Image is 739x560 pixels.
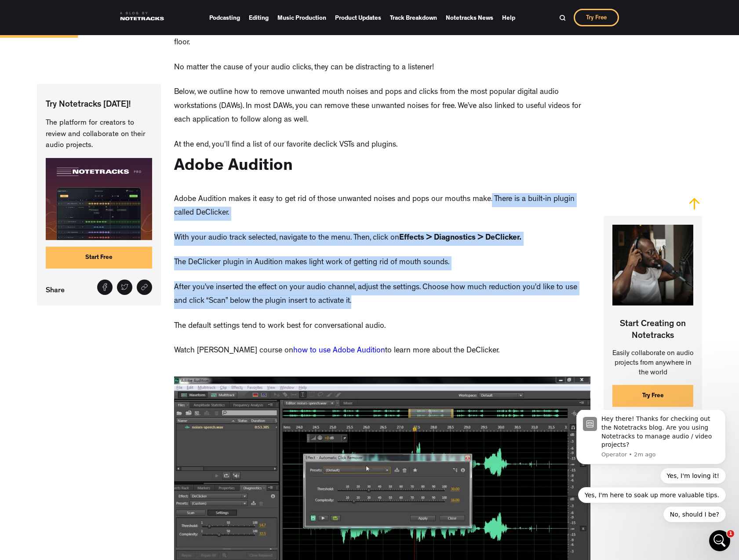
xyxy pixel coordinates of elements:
[249,11,269,24] a: Editing
[38,5,156,39] div: Hey there! Thanks for checking out the Notetracks blog. Are you using Notetracks to manage audio ...
[399,234,521,242] strong: Effects > Diagnostics > DeClicker.
[13,58,163,112] div: Quick reply options
[174,86,591,128] p: Below, we outline how to remove unwanted mouth noises and pops and clicks from the most popular d...
[117,280,132,295] a: Tweet
[174,193,591,221] p: Adobe Audition makes it easy to get rid of those unwanted noises and pops our mouths make. There ...
[174,232,521,246] p: With your audio track selected, navigate to the menu. Then, click on
[38,41,156,49] p: Message from Operator, sent 2m ago
[46,284,69,297] p: Share
[709,530,730,551] iframe: Intercom live chat
[46,99,152,111] p: Try Notetracks [DATE]!
[335,11,381,24] a: Product Updates
[559,14,566,21] img: Search Bar
[174,281,591,309] p: After you’ve inserted the effect on your audio channel, adjust the settings. Choose how much redu...
[209,11,240,24] a: Podcasting
[38,5,156,39] div: Message content
[293,347,385,355] a: how to use Adobe Audition
[604,312,702,342] p: Start Creating on Notetracks
[563,410,739,528] iframe: Intercom notifications message
[727,530,734,537] span: 1
[15,77,163,93] button: Quick reply: Yes, I'm here to soak up more valuable tips.
[604,348,702,378] p: Easily collaborate on audio projects from anywhere in the world
[174,256,449,270] p: The DeClicker plugin in Audition makes light work of getting rid of mouth sounds.
[174,61,434,75] p: No matter the cause of your audio clicks, they can be distracting to a listener!
[502,11,515,24] a: Help
[574,9,619,26] a: Try Free
[174,345,499,372] p: Watch [PERSON_NAME] course on to learn more about the DeClicker.
[612,384,693,406] a: Try Free
[20,7,34,21] img: Profile image for Operator
[100,97,163,112] button: Quick reply: No, should I be?
[97,280,113,295] a: Share on Facebook
[97,58,163,74] button: Quick reply: Yes, I'm loving it!
[174,320,386,334] p: The default settings tend to work best for conversational audio.
[174,139,397,153] p: At the end, you'll find a list of our favorite declick VSTs and plugins.
[174,157,293,178] h2: Adobe Audition
[46,247,152,269] a: Start Free
[390,11,437,24] a: Track Breakdown
[446,11,493,24] a: Notetracks News
[277,11,326,24] a: Music Production
[141,284,148,291] img: Share link icon
[46,118,152,151] p: The platform for creators to review and collaborate on their audio projects.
